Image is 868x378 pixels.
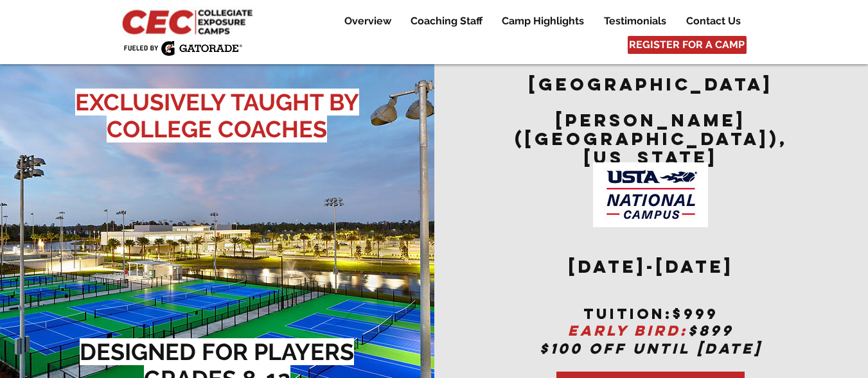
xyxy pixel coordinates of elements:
a: Camp Highlights [492,13,594,29]
span: EARLY BIRD: [568,322,688,339]
img: CEC Logo Primary_edited.jpg [120,6,258,36]
p: Testimonials [598,13,673,29]
img: USTA Campus image_edited.jpg [593,162,708,227]
p: Camp Highlights [495,13,590,29]
img: Fueled by Gatorade.png [123,40,242,56]
span: [PERSON_NAME] [556,109,746,131]
span: $100 OFF UNTIL [DATE] [540,339,762,357]
p: Overview [338,13,398,29]
a: REGISTER FOR A CAMP [628,36,747,54]
a: Contact Us [677,13,750,29]
span: tuition:$999 [583,305,718,323]
a: Overview [335,13,400,29]
span: $899 [688,322,734,339]
p: Coaching Staff [404,13,489,29]
span: REGISTER FOR A CAMP [629,38,745,52]
span: [GEOGRAPHIC_DATA] [529,73,773,95]
p: Contact Us [680,13,747,29]
span: ([GEOGRAPHIC_DATA]), [US_STATE] [515,128,788,168]
a: Testimonials [594,13,676,29]
a: Coaching Staff [401,13,492,29]
span: EXCLUSIVELY TAUGHT BY COLLEGE COACHES [75,89,359,142]
span: [DATE]-[DATE] [569,255,734,277]
nav: Site [325,13,750,29]
span: DESIGNED FOR PLAYERS [80,338,354,365]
